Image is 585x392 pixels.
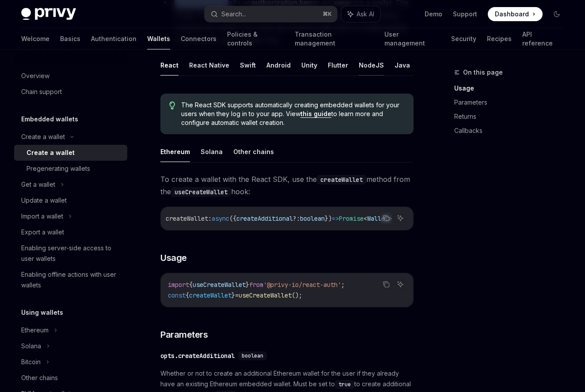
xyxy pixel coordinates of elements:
span: useCreateWallet [193,281,246,289]
span: { [189,281,193,289]
span: The React SDK supports automatically creating embedded wallets for your users when they log in to... [181,101,405,127]
button: Solana [201,141,223,162]
div: Create a wallet [21,132,65,142]
span: boolean [300,215,325,222]
span: boolean [242,352,263,359]
span: import [168,281,189,289]
div: Other chains [21,373,58,383]
h5: Embedded wallets [21,114,78,124]
a: Recipes [487,28,512,49]
div: Solana [21,341,41,351]
div: Enabling server-side access to user wallets [21,243,122,264]
a: API reference [522,28,564,49]
button: React [160,55,179,75]
div: Update a wallet [21,195,67,206]
a: Returns [454,109,571,124]
code: createWallet [317,175,366,185]
div: Chain support [21,87,62,97]
span: Wallet [367,215,388,222]
a: User management [384,28,441,49]
div: Export a wallet [21,227,64,237]
a: Dashboard [488,7,543,21]
a: Create a wallet [14,145,127,161]
button: Flutter [328,55,348,75]
span: } [232,291,235,299]
span: < [364,215,367,222]
div: Enabling offline actions with user wallets [21,269,122,290]
code: true [335,380,354,389]
div: Overview [21,71,49,81]
button: Android [266,55,291,75]
button: Ask AI [395,279,406,290]
span: { [186,291,189,299]
a: Policies & controls [227,28,284,49]
button: Ethereum [160,141,190,162]
a: Authentication [91,28,137,49]
span: ?: [293,215,300,222]
a: Chain support [14,84,127,100]
span: => [332,215,339,222]
span: const [168,291,186,299]
span: '@privy-io/react-auth' [263,281,341,289]
code: useCreateWallet [171,187,231,197]
svg: Tip [169,102,175,109]
a: Connectors [181,28,217,49]
span: Ask AI [357,10,374,19]
button: Copy the contents from the code block [380,279,392,290]
span: Dashboard [495,10,529,19]
div: Ethereum [21,325,49,335]
span: useCreateWallet [239,291,292,299]
span: To create a wallet with the React SDK, use the method from the hook: [160,173,414,198]
a: Overview [14,68,127,84]
h5: Using wallets [21,307,63,318]
a: Other chains [14,370,127,386]
a: Enabling offline actions with user wallets [14,267,127,293]
a: Export a wallet [14,224,127,240]
a: Basics [60,28,80,49]
span: createWallet [189,291,232,299]
button: Search...⌘K [205,6,338,22]
span: Parameters [160,328,208,341]
div: Bitcoin [21,357,41,367]
div: opts.createAdditional [160,351,235,360]
div: Get a wallet [21,179,55,190]
span: ; [341,281,345,289]
a: Demo [425,10,442,19]
button: React Native [189,55,229,75]
span: from [249,281,263,289]
button: Unity [301,55,317,75]
span: : [208,215,212,222]
span: On this page [463,67,503,78]
div: Search... [221,9,246,19]
a: this guide [300,110,331,118]
button: Ask AI [342,6,380,22]
a: Pregenerating wallets [14,161,127,177]
a: Enabling server-side access to user wallets [14,240,127,267]
span: async [212,215,229,222]
a: Parameters [454,95,571,109]
a: Security [451,28,476,49]
span: = [235,291,239,299]
button: NodeJS [359,55,384,75]
span: } [246,281,249,289]
a: Wallets [147,28,170,49]
a: Callbacks [454,124,571,138]
span: Usage [160,252,187,264]
span: (); [292,291,302,299]
span: ⌘ K [323,11,332,18]
div: Create a wallet [27,147,75,158]
img: dark logo [21,8,76,20]
a: Update a wallet [14,192,127,208]
a: Welcome [21,28,49,49]
a: Transaction management [295,28,374,49]
span: }) [325,215,332,222]
div: Pregenerating wallets [27,163,90,174]
button: Ask AI [395,212,406,224]
button: Copy the contents from the code block [380,212,392,224]
span: ({ [229,215,236,222]
span: Promise [339,215,364,222]
a: Usage [454,81,571,95]
a: Support [453,10,477,19]
button: Other chains [233,141,274,162]
span: createWallet [166,215,208,222]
